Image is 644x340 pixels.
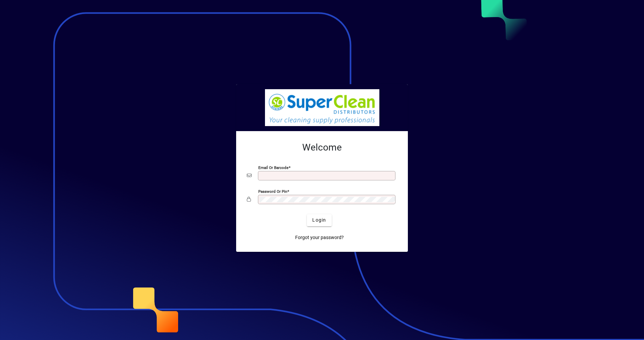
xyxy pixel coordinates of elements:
span: Login [312,217,326,224]
button: Login [307,214,331,226]
h2: Welcome [247,142,397,153]
mat-label: Email or Barcode [258,165,288,170]
a: Forgot your password? [292,232,346,244]
mat-label: Password or Pin [258,189,287,193]
span: Forgot your password? [295,234,344,241]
